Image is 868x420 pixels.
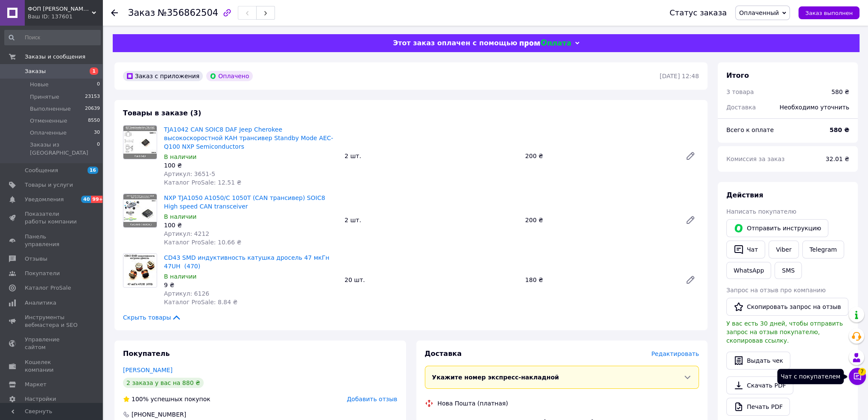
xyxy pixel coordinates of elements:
[164,239,241,246] span: Каталог ProSale: 10.66 ₴
[432,374,559,381] span: Укажите номер экспресс-накладной
[25,255,47,263] span: Отзывы
[726,376,793,394] a: Скачать PDF
[30,105,71,113] span: Выполненные
[164,213,196,220] span: В наличии
[669,9,727,17] div: Статус заказа
[4,30,101,45] input: Поиск
[164,254,329,270] a: CD43 SMD индуктивность катушка дросель 47 мкГн 47UH (470)
[726,398,790,416] a: Печать PDF
[826,156,849,162] span: 32.01 ₴
[682,211,699,229] a: Редактировать
[164,290,209,297] span: Артикул: 6126
[132,396,149,402] span: 100%
[726,352,790,370] button: Выдать чек
[726,241,765,258] button: Чат
[341,214,522,226] div: 2 шт.
[90,68,98,75] span: 1
[164,170,215,177] span: Артикул: 3651-5
[726,156,785,162] span: Комиссия за заказ
[341,274,522,286] div: 20 шт.
[435,399,510,408] div: Нова Пошта (платная)
[158,8,218,18] span: №356862504
[164,153,196,160] span: В наличии
[94,129,100,137] span: 30
[25,68,46,75] span: Заказы
[774,98,854,117] div: Необходимо уточнить
[769,241,798,258] a: Viber
[97,141,100,156] span: 0
[726,191,763,199] span: Действия
[522,214,678,226] div: 200 ₴
[97,81,100,88] span: 0
[726,219,828,237] button: Отправить инструкцию
[85,93,100,101] span: 23153
[831,88,849,96] div: 580 ₴
[91,196,105,203] span: 99+
[123,71,203,81] div: Заказ с приложения
[164,230,209,237] span: Артикул: 4212
[798,6,859,19] button: Заказ выполнен
[341,150,522,162] div: 2 шт.
[85,105,100,113] span: 20639
[123,254,157,287] img: CD43 SMD индуктивность катушка дросель 47 мкГн 47UH (470)
[164,161,338,170] div: 100 ₴
[123,395,210,403] div: успешных покупок
[726,262,771,279] a: WhatsApp
[88,117,100,125] span: 8550
[131,410,187,419] div: [PHONE_NUMBER]
[28,13,102,21] div: Ваш ID: 137601
[111,9,118,17] div: Вернуться назад
[25,270,60,277] span: Покупатели
[30,129,67,137] span: Оплаченные
[25,181,73,189] span: Товары и услуги
[25,196,64,203] span: Уведомления
[164,179,241,186] span: Каталог ProSale: 12.51 ₴
[164,273,196,280] span: В наличии
[726,104,756,111] span: Доставка
[777,369,844,384] div: Чат с покупателем
[164,126,333,150] a: TJA1042 CAN SOIC­8 DAF Jeep Cherokee высокоскоростной КАН трансивер Standby Mode AEC-Q100 NXP Sem...
[123,194,157,227] img: NXP TJA1050 А1050/C 1050T (CAN трансивер) SOIC­8 High speed CAN transceiver
[25,210,79,226] span: Показатели работы компании
[123,109,201,117] span: Товары в заказе (3)
[25,381,47,388] span: Маркет
[123,350,170,358] span: Покупатель
[726,208,796,215] span: Написать покупателю
[25,284,71,292] span: Каталог ProSale
[858,368,866,376] span: 7
[522,150,678,162] div: 200 ₴
[30,93,59,101] span: Принятые
[123,367,172,373] a: [PERSON_NAME]
[88,167,98,174] span: 16
[123,126,157,159] img: TJA1042 CAN SOIC­8 DAF Jeep Cherokee высокоскоростной КАН трансивер Standby Mode AEC-Q100 NXP Sem...
[164,194,325,210] a: NXP TJA1050 А1050/C 1050T (CAN трансивер) SOIC­8 High speed CAN transceiver
[660,73,699,79] time: [DATE] 12:48
[123,378,204,388] div: 2 заказа у вас на 880 ₴
[739,9,779,16] span: Оплаченный
[28,5,92,13] span: ФОП Носуль С. А. работает nosul.com.ua
[25,233,79,248] span: Панель управления
[830,126,849,133] b: 580 ₴
[164,221,338,229] div: 100 ₴
[726,88,754,95] span: 3 товара
[726,126,774,133] span: Всего к оплате
[164,299,237,305] span: Каталог ProSale: 8.84 ₴
[520,39,571,47] img: evopay logo
[726,287,826,294] span: Запрос на отзыв про компанию
[802,241,844,258] a: Telegram
[774,262,802,279] button: SMS
[393,39,517,47] span: Этот заказ оплачен с помощью
[128,8,155,18] span: Заказ
[25,314,79,329] span: Инструменты вебмастера и SEO
[651,350,699,357] span: Редактировать
[25,336,79,351] span: Управление сайтом
[726,298,848,316] button: Скопировать запрос на отзыв
[25,299,56,307] span: Аналитика
[30,117,67,125] span: Отмененные
[25,358,79,374] span: Кошелек компании
[347,396,397,402] span: Добавить отзыв
[30,81,49,88] span: Новые
[25,395,56,403] span: Настройки
[206,71,252,81] div: Оплачено
[123,313,181,322] span: Скрыть товары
